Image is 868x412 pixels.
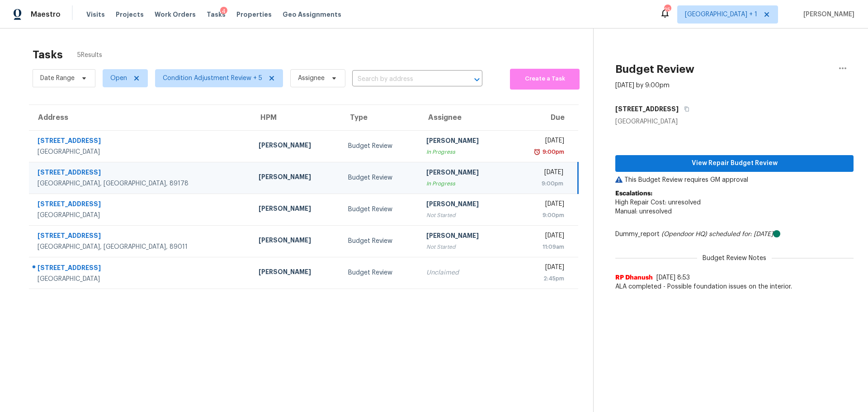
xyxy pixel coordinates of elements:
[697,254,772,263] span: Budget Review Notes
[516,242,564,251] div: 11:09am
[615,155,854,172] button: View Repair Budget Review
[207,11,226,18] span: Tasks
[615,65,694,74] h2: Budget Review
[348,173,412,182] div: Budget Review
[664,5,670,14] div: 25
[426,268,501,277] div: Unclaimed
[110,74,127,83] span: Open
[661,231,707,237] i: (Opendoor HQ)
[86,10,105,19] span: Visits
[426,242,501,251] div: Not Started
[352,72,457,86] input: Search by address
[516,199,564,211] div: [DATE]
[348,205,412,214] div: Budget Review
[516,263,564,274] div: [DATE]
[615,208,672,215] span: Manual: unresolved
[541,147,564,156] div: 9:00pm
[38,168,244,179] div: [STREET_ADDRESS]
[471,73,483,86] button: Open
[426,136,501,147] div: [PERSON_NAME]
[510,69,580,90] button: Create a Task
[516,231,564,242] div: [DATE]
[615,175,854,185] p: This Budget Review requires GM approval
[615,273,653,282] span: RP Dhanush
[615,282,854,291] span: ALA completed - Possible foundation issues on the interior.
[38,275,244,284] div: [GEOGRAPHIC_DATA]
[38,147,244,156] div: [GEOGRAPHIC_DATA]
[77,51,102,60] span: 5 Results
[259,267,334,279] div: [PERSON_NAME]
[33,50,63,59] h2: Tasks
[155,10,196,19] span: Work Orders
[615,104,679,114] h5: [STREET_ADDRESS]
[348,268,412,277] div: Budget Review
[533,147,541,156] img: Overdue Alarm Icon
[426,211,501,220] div: Not Started
[38,179,244,188] div: [GEOGRAPHIC_DATA], [GEOGRAPHIC_DATA], 89178
[426,199,501,211] div: [PERSON_NAME]
[709,231,773,237] i: scheduled for: [DATE]
[426,179,501,188] div: In Progress
[615,199,701,206] span: High Repair Cost: unresolved
[259,236,334,247] div: [PERSON_NAME]
[38,199,244,211] div: [STREET_ADDRESS]
[516,168,563,179] div: [DATE]
[38,136,244,147] div: [STREET_ADDRESS]
[259,204,334,215] div: [PERSON_NAME]
[251,105,341,130] th: HPM
[426,231,501,242] div: [PERSON_NAME]
[38,242,244,251] div: [GEOGRAPHIC_DATA], [GEOGRAPHIC_DATA], 89011
[38,211,244,220] div: [GEOGRAPHIC_DATA]
[31,10,61,19] span: Maestro
[38,263,244,275] div: [STREET_ADDRESS]
[163,74,262,83] span: Condition Adjustment Review + 5
[800,10,854,19] span: [PERSON_NAME]
[426,168,501,179] div: [PERSON_NAME]
[259,172,334,184] div: [PERSON_NAME]
[615,190,652,197] b: Escalations:
[679,101,691,117] button: Copy Address
[236,10,272,19] span: Properties
[116,10,144,19] span: Projects
[426,147,501,156] div: In Progress
[516,136,564,147] div: [DATE]
[341,105,420,130] th: Type
[29,105,251,130] th: Address
[40,74,75,83] span: Date Range
[509,105,578,130] th: Due
[516,179,563,188] div: 9:00pm
[514,74,575,84] span: Create a Task
[623,158,846,169] span: View Repair Budget Review
[259,141,334,152] div: [PERSON_NAME]
[615,230,854,239] div: Dummy_report
[283,10,341,19] span: Geo Assignments
[516,274,564,283] div: 2:45pm
[419,105,509,130] th: Assignee
[656,275,690,281] span: [DATE] 8:53
[348,237,412,246] div: Budget Review
[685,10,757,19] span: [GEOGRAPHIC_DATA] + 1
[516,211,564,220] div: 9:00pm
[348,142,412,151] div: Budget Review
[298,74,325,83] span: Assignee
[615,81,670,90] div: [DATE] by 9:00pm
[38,231,244,242] div: [STREET_ADDRESS]
[615,117,854,126] div: [GEOGRAPHIC_DATA]
[220,7,227,16] div: 4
